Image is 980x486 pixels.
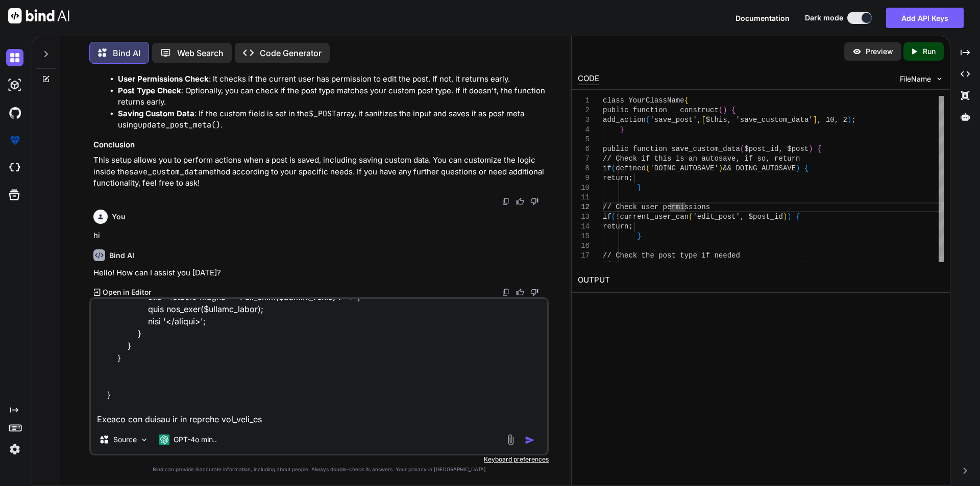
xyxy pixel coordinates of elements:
[603,174,633,182] span: return;
[6,132,23,149] img: premium
[260,47,322,59] p: Code Generator
[603,164,611,172] span: if
[603,213,611,221] span: if
[718,106,722,114] span: (
[516,197,524,206] img: like
[578,183,590,193] div: 10
[796,213,800,221] span: {
[851,116,855,124] span: ;
[603,251,740,260] span: // Check the post type if needed
[118,85,547,108] li: : Optionally, you can check if the post type matches your custom post type. If it doesn't, the fu...
[578,193,590,202] div: 11
[900,74,931,84] span: FileName
[719,164,723,172] span: )
[603,203,710,211] span: // Check user permissions
[502,197,510,206] img: copy
[91,299,547,425] textarea: loremips dol_sitame_consecte_adipisci_el_seddoeiu_tempo($incid_ut) { // Lab etd magnaaliq enimadm...
[113,434,137,445] p: Source
[118,73,547,85] li: : It checks if the current user has permission to edit the post. If not, it returns early.
[578,135,590,144] div: 5
[578,261,590,270] div: 18
[309,109,336,119] code: $_POST
[705,116,813,124] span: $this, 'save_custom_data'
[886,8,964,28] button: Add API Keys
[516,288,524,296] img: like
[796,164,800,172] span: )
[603,106,719,114] span: public function __construct
[740,145,744,153] span: (
[578,96,590,106] div: 1
[530,288,538,296] img: dislike
[804,164,808,172] span: {
[578,232,590,241] div: 15
[138,120,220,130] code: update_post_meta()
[578,173,590,183] div: 9
[603,261,611,269] span: if
[530,197,538,206] img: dislike
[118,74,209,84] strong: User Permissions Check
[578,115,590,125] div: 3
[689,213,693,221] span: (
[118,109,194,118] strong: Saving Custom Data
[866,46,893,57] p: Preview
[693,213,782,221] span: 'edit_post', $post_id
[852,47,862,56] img: preview
[578,202,590,212] div: 12
[93,155,547,189] p: This setup allows you to perform actions when a post is saved, including saving custom data. You ...
[129,167,203,177] code: save_custom_data
[723,164,796,172] span: && DOING_AUTOSAVE
[578,144,590,154] div: 6
[93,230,547,242] p: hi
[578,154,590,164] div: 7
[723,106,727,114] span: )
[525,435,535,445] img: icon
[783,213,787,221] span: )
[650,116,701,124] span: 'save_post',
[646,116,650,124] span: (
[118,86,181,95] strong: Post Type Check
[603,155,783,163] span: // Check if this is an autosave, if so, re
[736,13,790,23] button: Documentation
[611,261,615,269] span: (
[637,232,641,240] span: }
[603,145,740,153] span: public function save_custom_data
[113,47,140,59] p: Bind AI
[804,261,808,269] span: )
[6,159,23,176] img: cloudideIcon
[505,434,517,446] img: attachment
[578,251,590,261] div: 17
[93,267,547,279] p: Hello! How can I assist you [DATE]?
[817,116,847,124] span: , 10, 2
[813,116,817,124] span: ]
[6,76,23,94] img: darkAi-studio
[783,155,800,163] span: turn
[177,47,224,59] p: Web Search
[89,455,549,464] p: Keyboard preferences
[808,145,813,153] span: )
[923,46,936,57] p: Run
[118,108,547,131] li: : If the custom field is set in the array, it sanitizes the input and saves it as post meta using .
[112,212,126,222] h6: You
[603,116,646,124] span: add_action
[140,436,149,444] img: Pick Models
[572,268,950,292] h2: OUTPUT
[817,145,821,153] span: {
[578,125,590,135] div: 4
[603,96,684,105] span: class YourClassName
[603,222,633,231] span: return;
[616,213,689,221] span: !current_user_can
[502,288,510,296] img: copy
[701,116,705,124] span: [
[103,287,151,297] p: Open in Editor
[611,164,615,172] span: (
[731,106,736,114] span: {
[8,8,69,23] img: Bind AI
[89,466,549,473] p: Bind can provide inaccurate information, including about people. Always double-check its answers....
[578,241,590,251] div: 16
[616,164,646,172] span: defined
[787,213,791,221] span: )
[578,222,590,232] div: 14
[578,164,590,173] div: 8
[935,74,944,83] img: chevron down
[174,434,217,445] p: GPT-4o min..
